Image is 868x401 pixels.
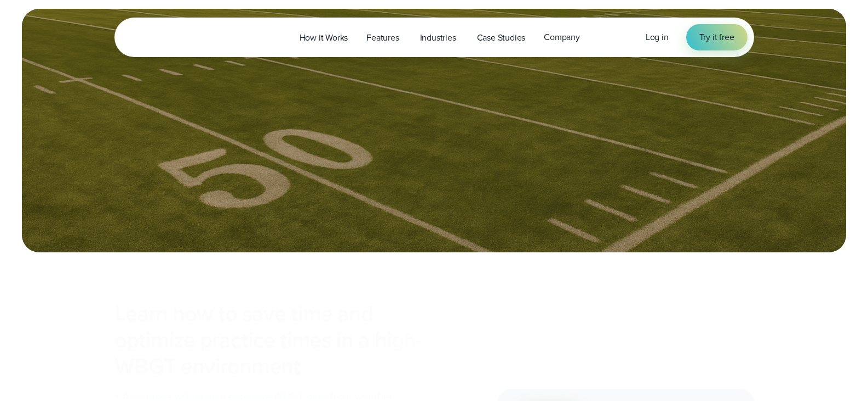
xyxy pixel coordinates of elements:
a: Try it free [686,24,748,50]
span: How it Works [300,31,348,44]
span: Features [366,31,399,44]
span: Company [544,31,580,44]
a: Case Studies [468,26,535,49]
span: Try it free [699,31,734,44]
span: Industries [420,31,456,44]
span: Log in [646,31,669,43]
a: How it Works [290,26,358,49]
span: Case Studies [477,31,526,44]
a: Log in [646,31,669,44]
